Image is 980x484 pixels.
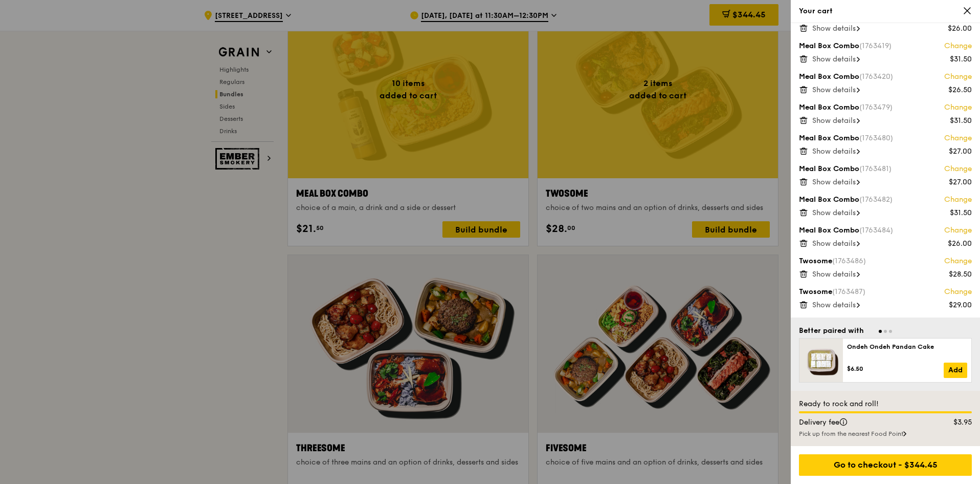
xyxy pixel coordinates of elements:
div: $27.00 [949,146,972,157]
a: Add [944,363,967,378]
a: Change [944,287,972,297]
div: $31.50 [950,208,972,218]
span: (1763419) [859,41,892,50]
div: Meal Box Combo [799,133,972,143]
div: Meal Box Combo [799,164,972,174]
span: Show details [812,178,856,186]
span: Show details [812,239,856,248]
div: Meal Box Combo [799,72,972,82]
span: (1763487) [832,287,865,296]
span: Go to slide 2 [884,330,887,333]
a: Change [944,41,972,51]
div: Twosome [799,287,972,297]
a: Change [944,195,972,205]
div: Delivery fee [793,417,932,428]
div: Meal Box Combo [799,225,972,236]
div: $6.50 [847,365,944,373]
div: Ready to rock and roll! [799,399,972,409]
span: Show details [812,55,856,64]
span: Go to slide 1 [879,330,882,333]
div: Pick up from the nearest Food Point [799,430,972,438]
div: $29.00 [949,300,972,310]
a: Change [944,164,972,174]
a: Change [944,102,972,113]
div: Twosome [799,256,972,266]
a: Change [944,225,972,236]
div: $28.50 [949,269,972,280]
span: (1763484) [859,226,893,235]
span: (1763479) [859,103,893,112]
div: $31.50 [950,54,972,65]
div: Better paired with [799,326,864,336]
span: Show details [812,208,856,217]
div: Meal Box Combo [799,41,972,51]
span: (1763481) [859,164,892,173]
div: $27.00 [949,177,972,187]
div: Go to checkout - $344.45 [799,454,972,476]
a: Change [944,133,972,143]
span: (1763482) [859,195,893,204]
span: Show details [812,301,856,309]
div: $31.50 [950,116,972,126]
div: $26.00 [948,239,972,249]
span: (1763480) [859,134,893,142]
span: Show details [812,86,856,94]
div: Meal Box Combo [799,195,972,205]
div: $26.00 [948,24,972,34]
span: Show details [812,147,856,156]
span: Show details [812,270,856,279]
div: Your cart [799,6,972,16]
div: Meal Box Combo [799,102,972,113]
span: (1763486) [832,257,866,265]
div: $26.50 [948,85,972,95]
span: Go to slide 3 [889,330,892,333]
span: (1763420) [859,72,893,81]
a: Change [944,72,972,82]
span: Show details [812,24,856,33]
a: Change [944,256,972,266]
span: Show details [812,116,856,125]
div: Ondeh Ondeh Pandan Cake [847,343,967,351]
div: $3.95 [932,417,978,428]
